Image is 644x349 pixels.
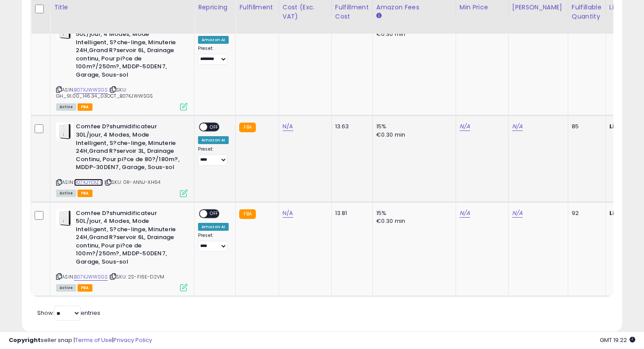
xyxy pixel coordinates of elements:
[512,209,523,218] a: N/A
[207,210,221,217] span: OFF
[74,86,108,94] a: B07KJWWSGS
[198,146,229,166] div: Preset:
[78,284,92,292] span: FBA
[56,123,74,140] img: 31arjtNGxLL._SL40_.jpg
[56,190,76,197] span: All listings currently available for purchase on Amazon
[54,3,191,12] div: Title
[9,336,41,344] strong: Copyright
[376,209,449,217] div: 15%
[283,122,293,131] a: N/A
[198,136,229,144] div: Amazon AI
[239,209,255,219] small: FBA
[335,209,366,217] div: 13.81
[56,209,188,291] div: ASIN:
[56,86,153,99] span: | SKU: GH_91.00_146.34_03OCT_B07KJWWSGS
[335,3,369,21] div: Fulfillment Cost
[109,273,164,280] span: | SKU: 2S-FI6E-D2VM
[283,209,293,218] a: N/A
[74,179,103,186] a: B07KJYD1Z9
[74,273,108,281] a: B07KJWWSGS
[512,122,523,131] a: N/A
[600,336,635,344] span: 2025-10-12 19:22 GMT
[239,3,275,12] div: Fulfillment
[9,336,152,345] div: seller snap | |
[335,123,366,130] div: 13.63
[512,3,564,12] div: [PERSON_NAME]
[283,3,328,21] div: Cost (Exc. VAT)
[78,103,92,111] span: FBA
[75,336,112,344] a: Terms of Use
[376,131,449,139] div: €0.30 min
[460,122,470,131] a: N/A
[239,123,255,132] small: FBA
[376,12,382,20] small: Amazon Fees.
[460,3,505,12] div: Min Price
[376,3,452,12] div: Amazon Fees
[198,233,229,252] div: Preset:
[56,103,76,111] span: All listings currently available for purchase on Amazon
[56,209,74,227] img: 31arjtNGxLL._SL40_.jpg
[76,22,182,81] b: Comfee D?shumidificateur 50L/jour, 4 Modes, Mode Intelligent, S?che-linge, Minuterie 24H,Grand R?...
[376,30,449,38] div: €0.30 min
[460,209,470,218] a: N/A
[78,190,92,197] span: FBA
[56,123,188,196] div: ASIN:
[37,309,100,317] span: Show: entries
[56,22,188,110] div: ASIN:
[572,3,602,21] div: Fulfillable Quantity
[76,209,182,268] b: Comfee D?shumidificateur 50L/jour, 4 Modes, Mode Intelligent, S?che-linge, Minuterie 24H,Grand R?...
[198,223,229,231] div: Amazon AI
[572,209,599,217] div: 92
[198,46,229,65] div: Preset:
[207,123,221,131] span: OFF
[376,123,449,130] div: 15%
[76,123,182,173] b: Comfee D?shumidificateur 30L/jour, 4 Modes, Mode Intelligent, S?che-linge, Minuterie 24H,Grand R?...
[56,284,76,292] span: All listings currently available for purchase on Amazon
[113,336,152,344] a: Privacy Policy
[104,179,160,186] span: | SKU: 0R-ANNJ-XH64
[198,36,229,44] div: Amazon AI
[572,123,599,130] div: 85
[198,3,232,12] div: Repricing
[376,217,449,225] div: €0.30 min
